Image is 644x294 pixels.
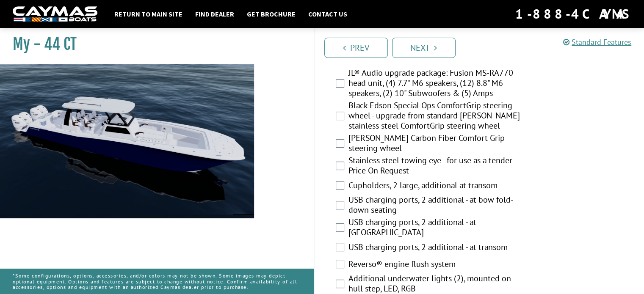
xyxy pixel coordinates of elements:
a: Get Brochure [243,8,300,19]
a: Next [392,38,456,58]
label: Reverso® engine flush system [348,259,526,271]
label: [PERSON_NAME] Carbon Fiber Comfort Grip steering wheel [348,133,526,155]
a: Contact Us [304,8,351,19]
a: Standard Features [563,37,631,47]
label: Stainless steel towing eye - for use as a tender - Price On Request [348,155,526,178]
a: Return to main site [110,8,187,19]
a: Find Dealer [191,8,238,19]
label: USB charging ports, 2 additional - at transom [348,242,526,254]
div: 1-888-4CAYMAS [515,5,631,23]
p: *Some configurations, options, accessories, and/or colors may not be shown. Some images may depic... [13,269,301,294]
img: white-logo-c9c8dbefe5ff5ceceb0f0178aa75bf4bb51f6bca0971e226c86eb53dfe498488.png [13,6,97,22]
label: USB charging ports, 2 additional - at bow fold-down seating [348,195,526,217]
label: JL® Audio upgrade package: Fusion MS-RA770 head unit, (4) 7.7" M6 speakers, (12) 8.8" M6 speakers... [348,68,526,100]
a: Prev [324,38,388,58]
label: Cupholders, 2 large, additional at transom [348,180,526,192]
label: USB charging ports, 2 additional - at [GEOGRAPHIC_DATA] [348,217,526,239]
label: Black Edson Special Ops ComfortGrip steering wheel - upgrade from standard [PERSON_NAME] stainles... [348,100,526,133]
h1: My - 44 CT [13,35,293,54]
